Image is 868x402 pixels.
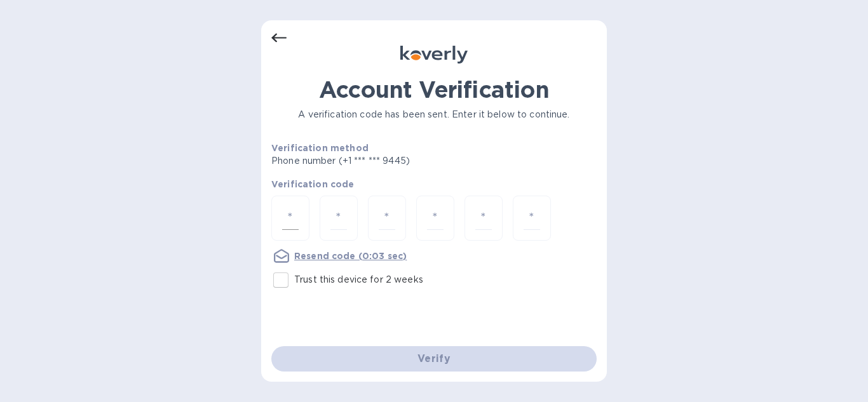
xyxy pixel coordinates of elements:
[271,108,597,121] p: A verification code has been sent. Enter it below to continue.
[271,178,597,191] p: Verification code
[294,251,407,261] u: Resend code (0:03 sec)
[271,154,507,168] p: Phone number (+1 *** *** 9445)
[271,143,369,153] b: Verification method
[294,273,423,286] p: Trust this device for 2 weeks
[271,76,597,103] h1: Account Verification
